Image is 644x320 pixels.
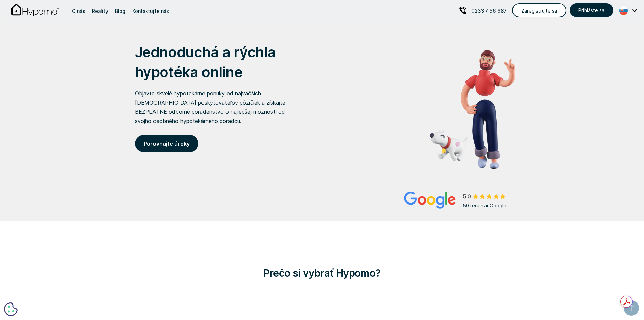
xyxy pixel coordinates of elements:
[471,6,507,15] p: 0233 456 687
[463,201,515,210] div: 50 recenzií Google
[570,3,613,17] a: Prihláste sa
[459,2,507,19] a: 0233 456 687
[135,89,301,126] p: Objavte skvelé hypotekárne ponuky od najväčších [DEMOGRAPHIC_DATA] poskytovateľov pôžičiek a získ...
[404,192,515,210] a: 50 recenzií Google
[72,6,85,16] div: O nás
[135,42,301,82] h1: Jednoduchá a rýchla hypotéka online
[155,262,489,283] h2: Prečo si vybrať Hypomo?
[512,3,566,17] a: Zaregistrujte sa
[92,6,108,16] div: Reality
[115,6,125,16] div: Blog
[135,135,198,152] a: Porovnajte úroky
[4,302,18,316] button: Predvoľby súborov cookie
[132,6,169,16] div: Kontaktujte nás
[144,140,190,147] strong: Porovnajte úroky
